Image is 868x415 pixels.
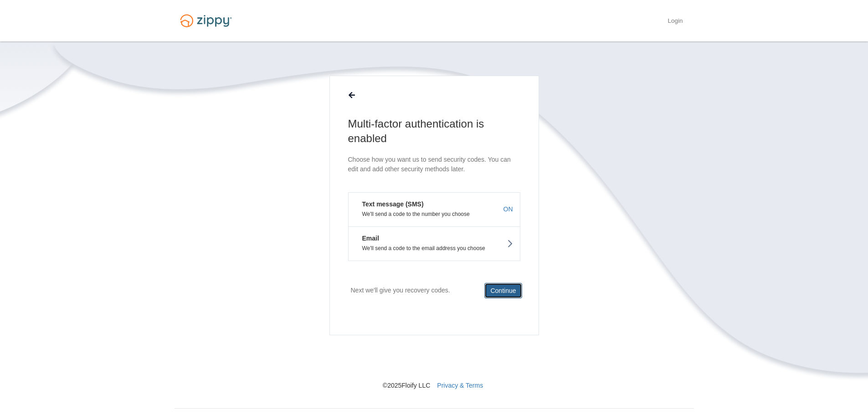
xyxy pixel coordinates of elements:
button: Continue [484,283,522,298]
h1: Multi-factor authentication is enabled [348,117,520,146]
button: EmailWe'll send a code to the email address you choose [348,226,520,261]
p: We'll send a code to the email address you choose [355,245,513,251]
a: Login [668,17,683,26]
p: We'll send a code to the number you choose [355,211,513,217]
nav: © 2025 Floify LLC [175,335,694,390]
p: Next we'll give you recovery codes. [351,283,450,298]
span: ON [503,205,513,214]
a: Privacy & Terms [437,382,483,389]
button: Text message (SMS)We'll send a code to the number you chooseON [348,192,520,226]
p: Choose how you want us to send security codes. You can edit and add other security methods later. [348,155,520,174]
em: Email [355,234,379,243]
img: Logo [175,10,237,31]
em: Text message (SMS) [355,200,424,209]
